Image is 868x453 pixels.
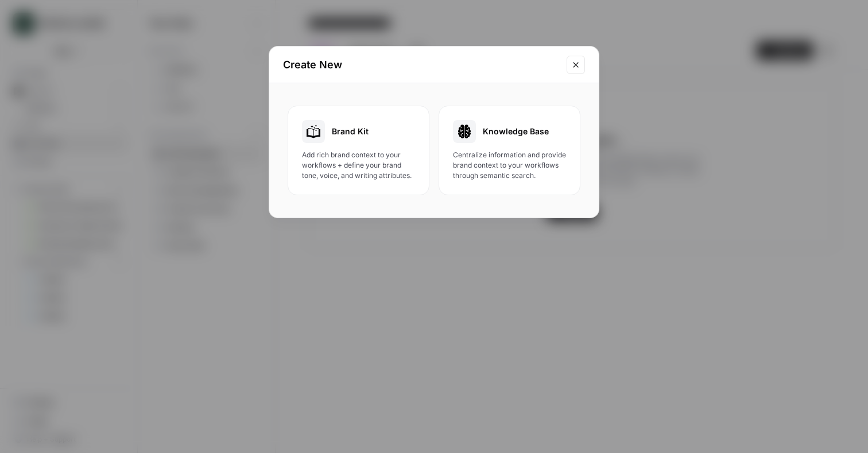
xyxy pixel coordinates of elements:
[567,56,585,74] button: Close modal
[439,106,580,195] button: Knowledge BaseCentralize information and provide brand context to your workflows through semantic...
[332,126,369,137] span: Brand Kit
[483,126,549,137] span: Knowledge Base
[283,57,560,73] h2: Create New
[302,150,415,181] span: Add rich brand context to your workflows + define your brand tone, voice, and writing attributes.
[288,106,429,195] button: Brand KitAdd rich brand context to your workflows + define your brand tone, voice, and writing at...
[453,150,566,181] span: Centralize information and provide brand context to your workflows through semantic search.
